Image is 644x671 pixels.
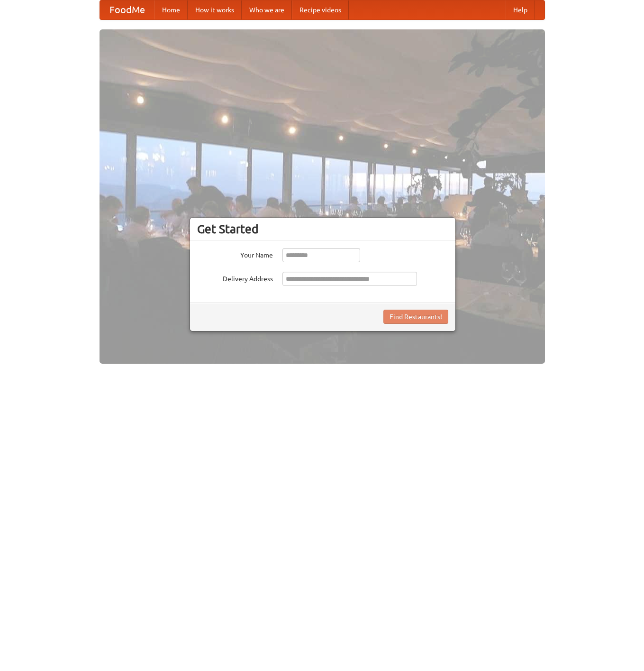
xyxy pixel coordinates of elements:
[383,310,448,324] button: Find Restaurants!
[292,0,349,19] a: Recipe videos
[100,0,154,19] a: FoodMe
[154,0,188,19] a: Home
[197,222,448,236] h3: Get Started
[188,0,242,19] a: How it works
[506,0,535,19] a: Help
[242,0,292,19] a: Who we are
[197,248,273,260] label: Your Name
[197,272,273,284] label: Delivery Address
